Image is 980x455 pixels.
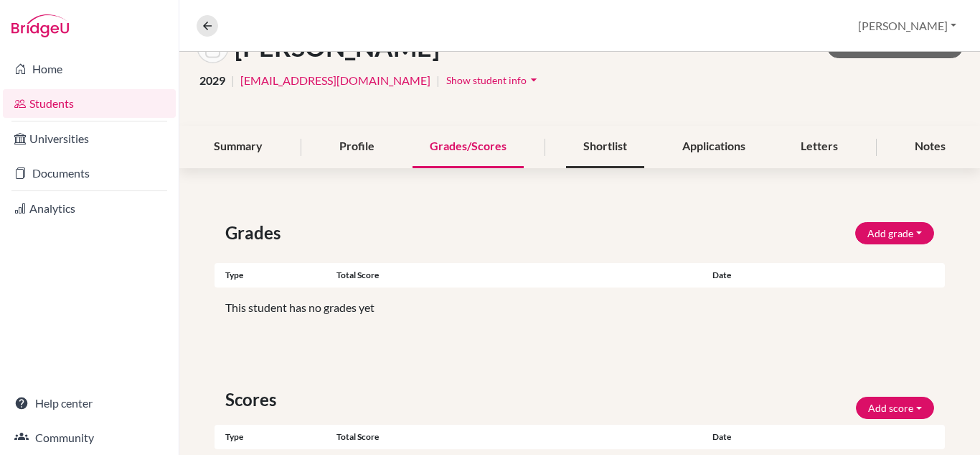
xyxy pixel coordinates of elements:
span: | [231,72,235,89]
div: Type [215,269,336,282]
div: Notes [897,126,963,168]
p: This student has no grades yet [225,299,934,316]
span: Show student info [446,74,527,86]
a: [EMAIL_ADDRESS][DOMAIN_NAME] [240,72,430,89]
div: Letters [783,126,855,168]
img: Bridge-U [11,14,69,37]
span: Scores [225,387,282,413]
span: Grades [225,220,286,246]
div: Profile [322,126,392,168]
div: Total score [336,269,702,282]
a: Analytics [3,194,176,223]
a: Universities [3,124,176,153]
i: arrow_drop_down [527,73,541,87]
div: Date [702,269,885,282]
div: Type [215,431,336,443]
a: Help center [3,389,176,418]
button: Show student infoarrow_drop_down [446,69,542,91]
a: Home [3,55,176,83]
button: Add score [856,397,934,419]
div: Grades/Scores [413,126,524,168]
button: Add grade [855,222,934,244]
div: Date [702,431,824,443]
button: [PERSON_NAME] [852,12,963,40]
a: Documents [3,159,176,188]
span: | [436,72,440,89]
span: 2029 [199,72,225,89]
div: Applications [665,126,763,168]
a: Students [3,89,176,118]
div: Total score [336,431,702,443]
a: Community [3,423,176,452]
div: Summary [197,126,280,168]
div: Shortlist [566,126,644,168]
